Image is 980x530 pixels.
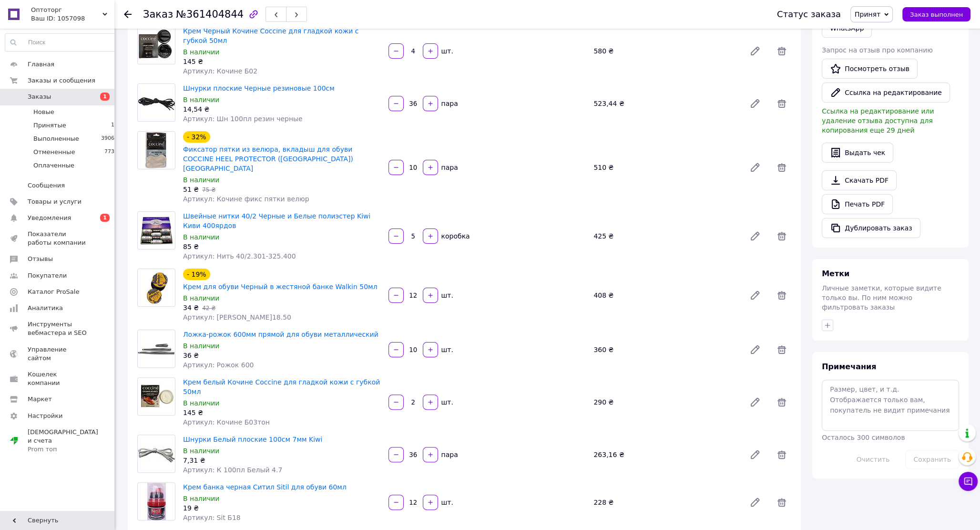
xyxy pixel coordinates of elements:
span: Главная [28,60,54,69]
button: Выдать чек [822,143,893,163]
input: Поиск [5,34,118,51]
span: 42 ₴ [202,305,215,312]
span: Артикул: Рожок 600 [183,361,254,369]
div: пара [439,450,459,459]
span: В наличии [183,447,219,455]
span: Артикул: Кочине Б03тон [183,418,270,426]
span: Принятые [33,121,66,130]
a: Шнурки плоские Черные резиновые 100см [183,84,335,92]
span: В наличии [183,176,219,184]
a: Редактировать [745,227,765,246]
span: Ссылка на редактирование или удаление отзыва доступна для копирования еще 29 дней [822,107,934,134]
button: Ссылка на редактирование [822,83,950,103]
div: пара [439,163,459,172]
img: Крем Черный Кочине Coccine для гладкой кожи с губкой 50мл [138,27,174,64]
a: Крем банка черная Ситил Sitil для обуви 60мл [183,483,347,491]
span: Товары и услуги [28,197,82,206]
span: Артикул: Кочине фикс пятки велюр [183,195,309,203]
a: Крем белый Кочине Coccine для гладкой кожи с губкой 50мл [183,378,380,395]
span: В наличии [183,294,219,302]
div: Prom топ [28,445,98,454]
span: Артикул: [PERSON_NAME]18.50 [183,313,291,321]
div: 19 ₴ [183,503,381,513]
span: Удалить [772,42,791,61]
span: Настройки [28,412,62,420]
div: - 19% [183,269,210,280]
div: 228 ₴ [590,496,742,509]
div: шт. [439,345,454,354]
span: В наличии [183,96,219,104]
img: Крем белый Кочине Coccine для гладкой кожи с губкой 50мл [138,381,175,413]
span: 75 ₴ [202,187,215,193]
div: шт. [439,291,454,300]
img: Шнурки Белый плоские 100см 7мм Kiwi [138,446,175,462]
a: Печать PDF [822,194,893,214]
div: Ваш ID: 1057098 [31,14,114,23]
a: Посмотреть отзыв [822,59,918,79]
a: Скачать PDF [822,170,897,190]
span: В наличии [183,495,219,502]
span: Принят [855,10,880,18]
img: Швейные нитки 40/2 Черные и Белые полиэстер Kiwi Киви 400ярдов [138,216,175,246]
div: 510 ₴ [590,161,742,174]
a: Редактировать [745,286,765,305]
a: Фиксатор пятки из велюра, вкладыш для обуви COCCINE HEEL PROTECTOR ([GEOGRAPHIC_DATA]) [GEOGRAPHI... [183,145,353,172]
img: Крем банка черная Ситил Sitil для обуви 60мл [147,483,166,520]
div: 523,44 ₴ [590,97,742,110]
span: Отмененные [33,148,75,156]
span: В наличии [183,342,219,350]
span: В наличии [183,48,219,56]
span: 39065 [101,135,118,143]
span: Удалить [772,94,791,113]
a: Редактировать [745,94,765,113]
div: 145 ₴ [183,408,381,417]
a: Ложка-рожок 600мм прямой для обуви металлический [183,331,378,338]
span: Инструменты вебмастера и SEO [28,320,88,337]
button: Чат с покупателем [959,472,978,491]
span: [DEMOGRAPHIC_DATA] и счета [28,428,98,454]
span: Метки [822,269,849,278]
span: Выполненные [33,135,79,143]
span: Покупатели [28,271,67,280]
span: Артикул: Кочине Б02 [183,67,257,75]
a: Редактировать [745,42,765,61]
div: 360 ₴ [590,343,742,356]
span: Маркет [28,395,52,404]
span: В наличии [183,233,219,241]
div: 408 ₴ [590,289,742,302]
span: Аналитика [28,304,63,312]
span: Каталог ProSale [28,288,79,296]
a: Крем для обуви Черный в жестяной банке Walkin 50мл [183,283,378,291]
span: 1 [100,214,110,222]
span: Удалить [772,393,791,412]
span: 1 [100,93,110,101]
span: Удалить [772,286,791,305]
div: 145 ₴ [183,57,381,66]
span: Удалить [772,340,791,359]
span: Сообщения [28,181,65,190]
img: Фиксатор пятки из велюра, вкладыш для обуви COCCINE HEEL PROTECTOR (Кочине) Польша [138,132,175,169]
span: Заказ выполнен [910,11,963,18]
div: 36 ₴ [183,351,381,360]
div: пара [439,99,459,108]
div: коробка [439,231,471,241]
span: 7735 [104,148,118,156]
span: Примечания [822,362,876,371]
div: 580 ₴ [590,44,742,58]
span: В наличии [183,399,219,407]
img: Шнурки плоские Черные резиновые 100см [138,94,175,111]
span: Артикул: Нить 40/2.301-325.400 [183,252,296,260]
span: Артикул: Sit Б18 [183,514,241,521]
span: Кошелек компании [28,370,88,387]
div: 290 ₴ [590,395,742,409]
button: Дублировать заказ [822,218,920,238]
div: 14,54 ₴ [183,104,381,114]
button: Заказ выполнен [902,7,970,21]
span: Оптоторг [31,6,102,14]
span: Заказы [28,93,51,101]
span: №361404844 [176,9,244,20]
span: 51 ₴ [183,186,199,193]
div: Вернуться назад [124,10,132,19]
span: Удалить [772,158,791,177]
span: Артикул: Шн 100пл резин черные [183,115,303,123]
